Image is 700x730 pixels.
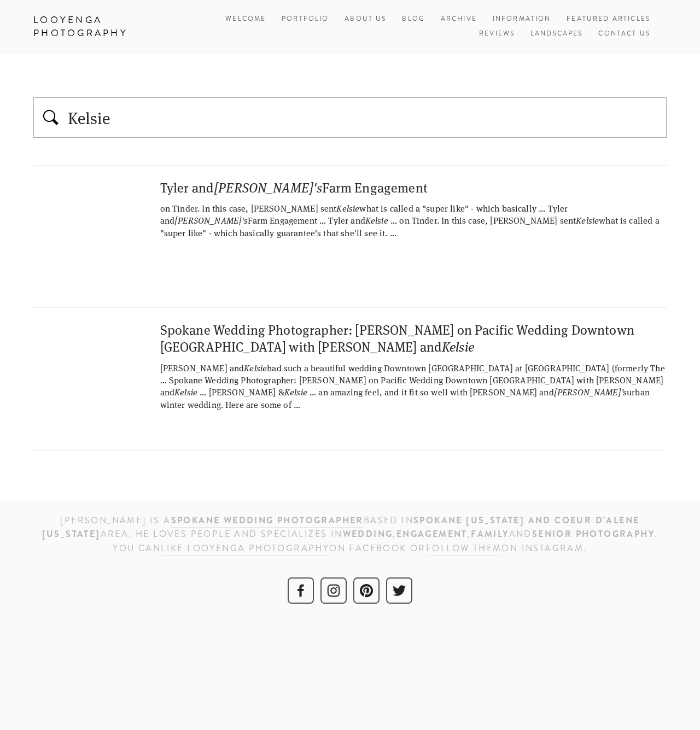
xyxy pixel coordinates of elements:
em: [PERSON_NAME]'s [174,214,248,226]
div: Spokane Wedding Photographer: [PERSON_NAME] on Pacific Wedding Downtown [GEOGRAPHIC_DATA] with [P... [33,321,667,355]
strong: Spokane wedding photographer [171,514,364,527]
a: Welcome [225,12,266,27]
span: … [310,386,316,398]
div: Tyler and Farm Engagement [33,179,667,196]
a: Contact Us [598,27,650,42]
em: Kelsie [244,362,267,373]
a: Blog [402,12,425,27]
span: [PERSON_NAME] & [209,386,307,398]
a: Portfolio [282,14,329,24]
strong: SPOKANE [US_STATE] and Coeur d’Alene [US_STATE] [42,514,643,541]
a: Archive [441,12,477,27]
strong: wedding [343,528,393,540]
a: Facebook [288,577,314,604]
span: … [390,214,397,226]
a: Twitter [386,577,412,604]
a: follow them [426,542,501,556]
span: an amazing feel, and it fit so well with [PERSON_NAME] and urban winter wedding. Here are some of [160,386,650,410]
span: … [319,214,326,226]
a: like Looyenga Photography [161,542,329,556]
em: Kelsie [284,386,307,398]
span: … [200,386,206,398]
em: [PERSON_NAME]'s [214,178,322,196]
a: Instagram [320,577,347,604]
span: Spokane Wedding Photographer: [PERSON_NAME] on Pacific Wedding Downtown [GEOGRAPHIC_DATA] with [P... [160,374,664,398]
span: [PERSON_NAME] and had such a beautiful wedding Downtown [GEOGRAPHIC_DATA] at [GEOGRAPHIC_DATA] (f... [160,362,665,373]
span: on Tinder. In this case, [PERSON_NAME] sent what is called a "super like" - which basically [160,202,536,214]
strong: engagement [396,528,468,540]
span: … [390,227,396,238]
span: on Tinder. In this case, [PERSON_NAME] sent what is called a "super like" - which basically guara... [160,214,660,238]
a: Landscapes [530,27,583,42]
span: Tyler and [328,214,388,226]
h3: [PERSON_NAME] is a based IN area. He loves people and specializes in , , and . You can on Faceboo... [33,513,667,556]
em: Kelsie [442,337,474,355]
em: [PERSON_NAME]’s [554,386,627,398]
span: … [160,374,167,386]
a: Looyenga Photography [25,11,170,43]
em: Kelsie [174,386,197,398]
div: Tyler and[PERSON_NAME]'sFarm Engagement on Tinder. In this case, [PERSON_NAME] sentKelsiewhat is ... [33,166,667,308]
em: Kelsie [336,202,359,214]
a: Pinterest [353,577,380,604]
strong: senior photography [532,528,655,540]
div: Spokane Wedding Photographer: [PERSON_NAME] on Pacific Wedding Downtown [GEOGRAPHIC_DATA] with [P... [33,307,667,450]
span: Tyler and Farm Engagement [160,202,568,226]
input: Type to search… [67,106,660,129]
a: Featured Articles [567,12,650,27]
a: Reviews [479,27,515,42]
span: … [539,202,545,214]
a: Information [493,14,551,24]
span: … [294,399,300,410]
strong: family [471,528,509,540]
em: Kelsie [365,214,388,226]
a: Spokane wedding photographer [171,514,364,528]
em: Kelsie [576,214,599,226]
a: About Us [345,12,386,27]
